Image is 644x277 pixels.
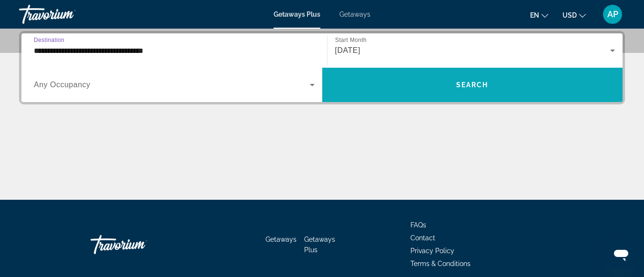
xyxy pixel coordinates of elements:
span: en [530,11,539,19]
a: Contact [410,234,435,242]
button: Search [322,68,623,102]
span: USD [562,11,577,19]
span: Search [456,81,489,89]
a: Getaways [266,236,296,243]
a: Terms & Conditions [410,260,470,267]
a: Travorium [19,2,114,27]
a: FAQs [410,221,426,229]
span: Destination [34,37,64,43]
a: Getaways [339,10,370,18]
div: Search widget [21,33,623,102]
span: [DATE] [335,46,360,54]
a: Travorium [91,230,186,259]
span: Start Month [335,37,367,43]
button: User Menu [600,4,625,24]
span: AP [607,10,618,19]
a: Getaways Plus [274,10,320,18]
a: Privacy Policy [410,247,454,255]
span: Any Occupancy [34,81,91,89]
button: Change currency [562,8,586,22]
a: Getaways Plus [304,236,335,254]
iframe: Button to launch messaging window [606,239,636,269]
button: Change language [530,8,548,22]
